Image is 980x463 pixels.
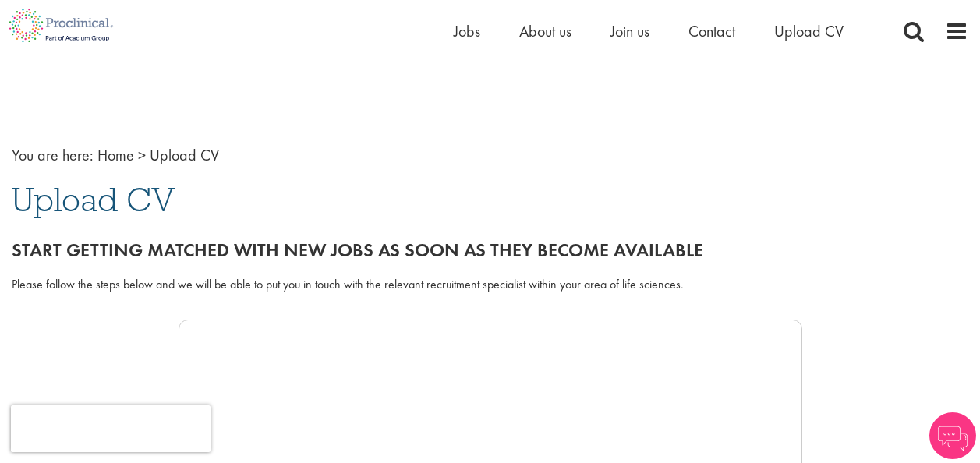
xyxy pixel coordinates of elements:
[454,21,480,41] a: Jobs
[688,21,735,41] a: Contact
[12,178,175,221] span: Upload CV
[12,145,94,165] span: You are here:
[610,21,649,41] a: Join us
[12,240,968,260] h2: Start getting matched with new jobs as soon as they become available
[774,21,844,41] a: Upload CV
[97,145,134,165] a: breadcrumb link
[150,145,219,165] span: Upload CV
[12,276,968,294] div: Please follow the steps below and we will be able to put you in touch with the relevant recruitme...
[138,145,146,165] span: >
[929,412,976,459] img: Chatbot
[519,21,571,41] a: About us
[11,405,211,452] iframe: reCAPTCHA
